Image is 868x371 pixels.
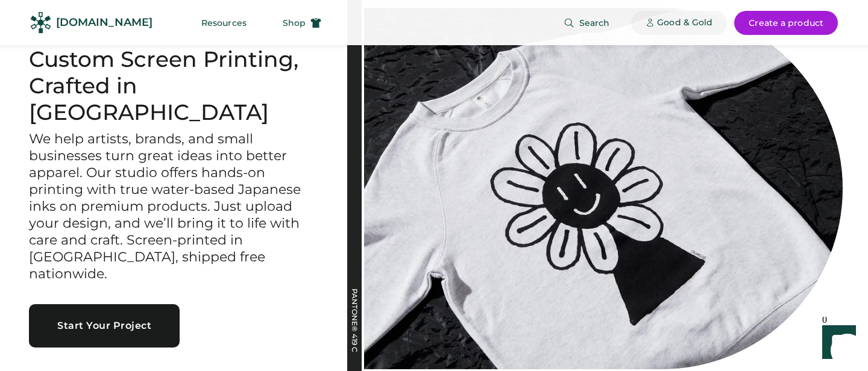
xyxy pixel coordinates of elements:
span: Shop [283,19,306,27]
button: Create a product [734,11,838,35]
img: Rendered Logo - Screens [30,12,51,33]
span: Search [579,19,610,27]
h3: We help artists, brands, and small businesses turn great ideas into better apparel. Our studio of... [29,131,318,282]
button: Search [549,11,624,35]
div: Good & Gold [657,17,712,29]
div: [DOMAIN_NAME] [56,15,153,30]
button: Shop [268,11,336,35]
button: Start Your Project [29,304,180,348]
iframe: Front Chat [811,317,863,369]
h1: Custom Screen Printing, Crafted in [GEOGRAPHIC_DATA] [29,46,318,126]
button: Resources [187,11,261,35]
